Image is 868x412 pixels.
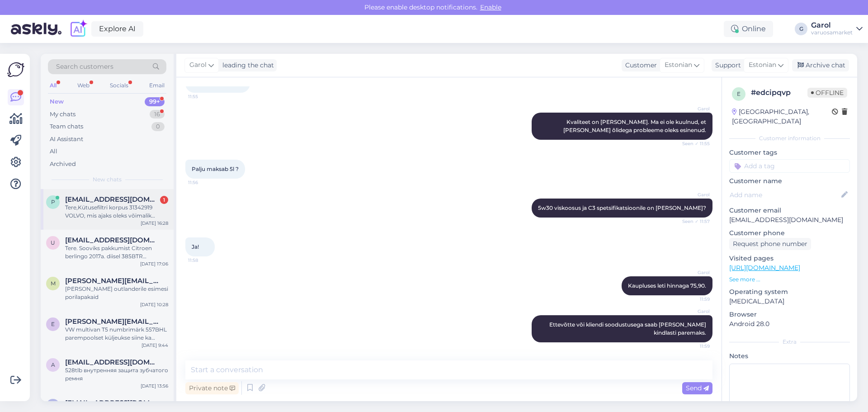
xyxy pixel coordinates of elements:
[686,384,709,392] span: Send
[676,140,710,147] span: Seen ✓ 11:55
[538,204,706,211] span: 5w30 viskoosus ja C3 spetsifikatsioonile on [PERSON_NAME]?
[477,3,504,11] span: Enable
[676,191,710,198] span: Garol
[729,206,850,215] p: Customer email
[192,166,239,172] span: Palju maksab 5l ?
[729,338,850,346] div: Extra
[729,254,850,263] p: Visited pages
[622,61,657,70] div: Customer
[65,277,159,285] span: Martin.styff@mail.ee
[729,148,850,157] p: Customer tags
[676,308,710,315] span: Garol
[141,383,168,389] div: [DATE] 13:56
[192,243,199,250] span: Ja!
[145,97,165,106] div: 99+
[807,88,847,98] span: Offline
[729,134,850,142] div: Customer information
[65,236,159,244] span: uloesko@gmail.com
[50,122,83,131] div: Team chats
[108,80,130,91] div: Socials
[7,61,24,78] img: Askly Logo
[729,319,850,329] p: Android 28.0
[676,296,710,303] span: 11:59
[676,218,710,225] span: Seen ✓ 11:57
[65,285,168,301] div: [PERSON_NAME] outlanderile esimesi porilapakaid
[91,21,143,37] a: Explore AI
[151,122,165,131] div: 0
[729,238,811,250] div: Request phone number
[50,135,83,144] div: AI Assistant
[188,257,222,264] span: 11:58
[628,282,706,289] span: Kaupluses leti hinnaga 75,90.
[50,110,75,119] div: My chats
[729,297,850,306] p: [MEDICAL_DATA]
[188,93,222,100] span: 11:55
[65,317,159,326] span: Erik.molder12@gmail.com
[563,118,708,133] span: Kvaliteet on [PERSON_NAME]. Ma ei ole kuulnud, et [PERSON_NAME] õlidega probleeme oleks esinenud.
[147,80,166,91] div: Email
[811,29,853,36] div: varuosamarket
[729,351,850,361] p: Notes
[140,260,168,267] div: [DATE] 17:06
[48,80,58,91] div: All
[729,228,850,238] p: Customer phone
[141,220,168,227] div: [DATE] 16:28
[729,275,850,284] p: See more ...
[51,280,56,287] span: M
[65,204,168,220] div: Tere,Kütusefiltri korpus 31342919 VOLVO, mis ajaks oleks võimalik [GEOGRAPHIC_DATA] tellida?
[549,321,708,336] span: Ettevõtte või kliendi soodustusega saab [PERSON_NAME] kindlasti paremaks.
[51,199,55,205] span: p
[56,62,113,71] span: Search customers
[676,269,710,276] span: Garol
[142,342,168,349] div: [DATE] 9:44
[51,321,55,327] span: E
[730,190,840,200] input: Add name
[665,60,692,70] span: Estonian
[732,107,832,126] div: [GEOGRAPHIC_DATA], [GEOGRAPHIC_DATA]
[729,287,850,297] p: Operating system
[185,382,239,394] div: Private note
[65,358,159,366] span: Aleksandr1963@inbox.ru
[160,196,168,204] div: 1
[712,61,741,70] div: Support
[189,60,207,70] span: Garol
[65,399,159,407] span: gerlivaltin@gmail.com
[219,61,274,70] div: leading the chat
[140,301,168,308] div: [DATE] 10:28
[811,22,853,29] div: Garol
[729,159,850,173] input: Add a tag
[724,21,773,37] div: Online
[729,215,850,225] p: [EMAIL_ADDRESS][DOMAIN_NAME]
[729,310,850,319] p: Browser
[50,97,64,106] div: New
[65,244,168,260] div: Tere. Sooviks pakkumist Citroen berlingo 2017a. diisel 385BTR tagumised pidurikettad laagritega+k...
[50,147,57,156] div: All
[150,110,165,119] div: 16
[795,23,807,35] div: G
[737,90,741,97] span: e
[65,326,168,342] div: VW multivan T5 numbrimärk 557BHL parempoolset küljeukse siine ka müüte ja need Teil kodulehel [PE...
[749,60,776,70] span: Estonian
[69,19,88,38] img: explore-ai
[792,59,849,71] div: Archive chat
[65,366,168,383] div: 528tlb внутренняя защита зубчатого ремня
[729,264,800,272] a: [URL][DOMAIN_NAME]
[75,80,91,91] div: Web
[51,239,55,246] span: u
[93,175,122,184] span: New chats
[811,22,863,36] a: Garolvaruosamarket
[751,87,807,98] div: # edcipqvp
[676,105,710,112] span: Garol
[50,160,76,169] div: Archived
[51,361,55,368] span: A
[729,176,850,186] p: Customer name
[188,179,222,186] span: 11:56
[65,195,159,204] span: pakkumised@autohospidal.ee
[676,343,710,350] span: 11:59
